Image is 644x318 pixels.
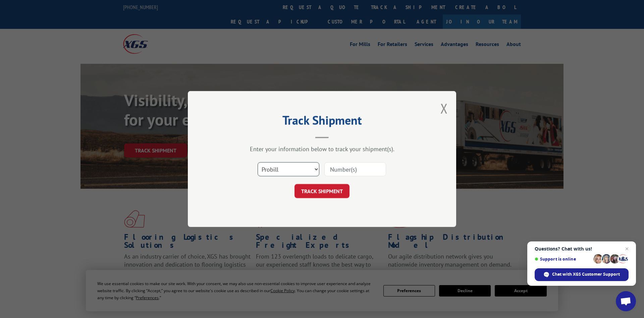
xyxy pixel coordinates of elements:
[535,257,591,262] span: Support is online
[623,245,631,253] span: Close chat
[440,99,448,117] button: Close modal
[221,145,423,153] div: Enter your information below to track your shipment(s).
[535,268,629,281] div: Chat with XGS Customer Support
[324,162,386,176] input: Number(s)
[294,184,350,198] button: TRACK SHIPMENT
[535,246,629,252] span: Questions? Chat with us!
[221,116,423,128] h2: Track Shipment
[552,271,620,277] span: Chat with XGS Customer Support
[616,291,636,311] div: Open chat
